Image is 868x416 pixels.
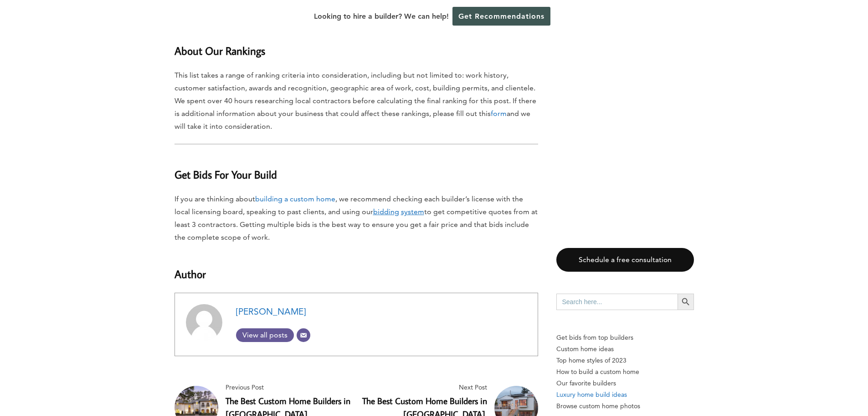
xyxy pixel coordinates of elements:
[360,382,487,393] span: Next Post
[236,306,306,317] a: [PERSON_NAME]
[175,193,538,244] p: If you are thinking about , we recommend checking each builder’s license with the local licensing...
[226,382,353,393] span: Previous Post
[175,69,538,133] p: This list takes a range of ranking criteria into consideration, including but not limited to: wor...
[175,43,265,58] b: About Our Rankings
[693,350,857,405] iframe: Drift Widget Chat Controller
[556,355,694,366] a: Top home styles of 2023
[556,343,694,355] a: Custom home ideas
[556,332,694,343] p: Get bids from top builders
[452,7,550,26] a: Get Recommendations
[373,207,399,216] u: bidding
[491,109,507,118] a: form
[297,328,310,342] a: Email
[556,400,694,412] a: Browse custom home photos
[556,294,678,310] input: Search here...
[236,331,294,339] span: View all posts
[236,328,294,342] a: View all posts
[681,297,691,307] svg: Search
[175,255,538,282] h3: Author
[175,167,277,181] b: Get Bids For Your Build
[556,248,694,272] a: Schedule a free consultation
[556,366,694,378] a: How to build a custom home
[401,207,424,216] u: system
[556,378,694,389] a: Our favorite builders
[186,304,222,341] img: Adam Scharf
[556,389,694,400] a: Luxury home build ideas
[255,195,335,203] a: building a custom home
